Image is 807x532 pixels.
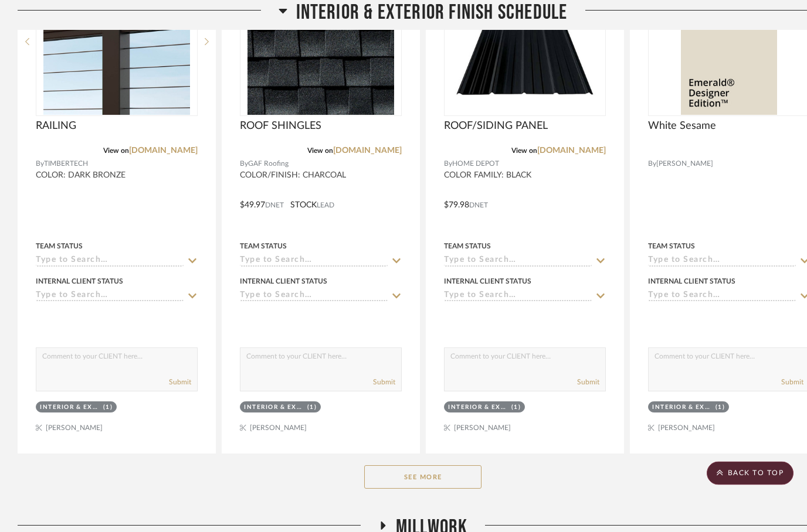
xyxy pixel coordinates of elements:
input: Type to Search… [36,291,184,302]
input: Type to Search… [648,256,796,267]
div: (1) [307,404,317,412]
scroll-to-top-button: BACK TO TOP [707,462,794,485]
div: Team Status [648,241,695,252]
span: GAF Roofing [248,159,289,170]
span: By [36,159,44,170]
div: (1) [511,404,521,412]
div: Interior & Exterior Finish Schedule [652,404,713,412]
input: Type to Search… [444,256,592,267]
span: ROOF SHINGLES [240,120,321,133]
a: [DOMAIN_NAME] [333,147,402,155]
div: Interior & Exterior Finish Schedule [448,404,508,412]
span: TIMBERTECH [44,159,88,170]
span: View on [103,148,129,155]
div: Team Status [240,241,287,252]
div: (1) [716,404,725,412]
button: Submit [577,377,599,388]
span: By [648,159,656,170]
div: Internal Client Status [240,277,327,287]
input: Type to Search… [444,291,592,302]
a: [DOMAIN_NAME] [129,147,198,155]
button: Submit [373,377,395,388]
button: See More [364,466,482,489]
div: Internal Client Status [444,277,531,287]
span: ROOF/SIDING PANEL [444,120,548,133]
input: Type to Search… [240,256,388,267]
div: Team Status [36,241,83,252]
input: Type to Search… [648,291,796,302]
span: By [444,159,452,170]
span: View on [307,148,333,155]
div: Internal Client Status [648,277,735,287]
a: [DOMAIN_NAME] [537,147,606,155]
input: Type to Search… [36,256,184,267]
span: HOME DEPOT [452,159,499,170]
span: White Sesame [648,120,716,133]
span: [PERSON_NAME] [656,159,713,170]
span: View on [511,148,537,155]
div: Internal Client Status [36,277,123,287]
span: RAILING [36,120,76,133]
div: Team Status [444,241,491,252]
div: Interior & Exterior Finish Schedule [40,404,100,412]
div: (1) [103,404,113,412]
div: Interior & Exterior Finish Schedule [244,404,304,412]
button: Submit [781,377,803,388]
button: Submit [169,377,191,388]
input: Type to Search… [240,291,388,302]
span: By [240,159,248,170]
